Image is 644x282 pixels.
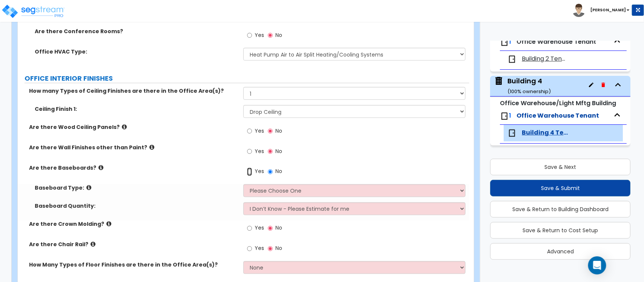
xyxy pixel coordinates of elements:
label: Are there Crown Molding? [29,221,238,228]
input: Yes [247,147,252,156]
input: No [268,147,273,156]
button: Save & Submit [490,180,630,196]
img: door.png [500,112,509,121]
div: Building 4 [507,76,551,95]
img: door.png [500,38,509,47]
input: Yes [247,224,252,233]
span: Yes [255,168,264,175]
label: OFFICE INTERIOR FINISHES [25,74,469,83]
label: Are there Wall Finishes other than Paint? [29,144,238,151]
label: Are there Baseboards? [29,164,238,172]
i: click for more info! [98,165,103,170]
label: Baseboard Quantity: [35,202,238,210]
label: How many Types of Ceiling Finishes are there in the Office Area(s)? [29,87,238,95]
img: avatar.png [572,4,586,17]
span: 1 [509,37,511,46]
input: Yes [247,31,252,40]
span: Yes [255,224,264,232]
i: click for more info! [149,144,154,150]
img: door.png [507,129,516,138]
span: No [275,147,282,155]
span: No [275,31,282,39]
label: How Many Types of Floor Finishes are there in the Office Area(s)? [29,261,238,269]
label: Office HVAC Type: [35,48,238,55]
small: ( 100 % ownership) [507,88,551,95]
input: No [268,245,273,253]
span: No [275,127,282,135]
label: Baseboard Type: [35,184,238,192]
button: Advanced [490,243,630,260]
span: No [275,245,282,252]
button: Save & Return to Cost Setup [490,222,630,239]
label: Are there Wood Ceiling Panels? [29,123,238,131]
i: click for more info! [106,221,111,227]
img: logo_pro_r.png [1,4,65,19]
button: Save & Return to Building Dashboard [490,201,630,218]
input: No [268,31,273,40]
i: click for more info! [91,242,95,247]
span: Building 2 Tenant [522,55,569,63]
button: Save & Next [490,159,630,175]
span: Yes [255,245,264,252]
label: Ceiling Finish 1: [35,105,238,113]
b: [PERSON_NAME] [590,7,626,13]
input: Yes [247,245,252,253]
span: Yes [255,147,264,155]
span: Building 4 [494,76,551,95]
small: Office Warehouse/Light Mftg Building [500,99,616,107]
i: click for more info! [122,124,127,130]
span: 1 [509,111,511,120]
img: building.svg [494,76,504,86]
input: No [268,127,273,135]
span: No [275,168,282,175]
span: Building 4 Tenant [522,129,569,137]
div: Open Intercom Messenger [588,256,606,274]
span: Yes [255,127,264,135]
i: click for more info! [86,185,91,191]
span: No [275,224,282,232]
span: Office Warehouse Tenant [516,111,599,120]
label: Are there Conference Rooms? [35,28,238,35]
input: No [268,168,273,176]
input: No [268,224,273,233]
span: Yes [255,31,264,39]
label: Are there Chair Rail? [29,241,238,248]
img: door.png [507,55,516,64]
input: Yes [247,168,252,176]
input: Yes [247,127,252,135]
span: Office Warehouse Tenant [516,37,596,46]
